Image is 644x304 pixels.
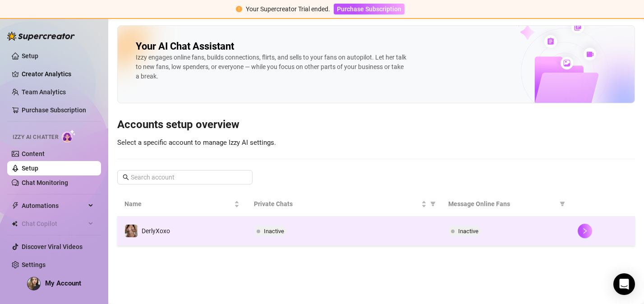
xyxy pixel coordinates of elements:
img: AI Chatter [62,129,76,143]
a: Team Analytics [22,88,66,96]
span: Select a specific account to manage Izzy AI settings. [117,138,276,147]
div: Open Intercom Messenger [613,273,635,295]
a: Settings [22,261,46,268]
img: ai-chatter-content-library-cLFOSyPT.png [495,11,635,103]
span: exclamation-circle [236,6,242,12]
a: Discover Viral Videos [22,243,83,250]
span: thunderbolt [12,202,19,209]
span: Name [124,199,232,209]
span: filter [430,201,436,207]
span: Chat Copilot [22,216,86,231]
span: Inactive [458,228,478,235]
button: right [578,224,592,238]
span: Private Chats [254,199,419,209]
button: Purchase Subscription [334,4,405,14]
span: right [582,228,588,234]
a: Creator Analytics [22,67,94,81]
span: search [123,174,129,180]
div: Izzy engages online fans, builds connections, flirts, and sells to your fans on autopilot. Let he... [136,53,406,81]
span: DerlyXoxo [142,227,170,235]
span: Automations [22,198,86,213]
span: Inactive [264,228,284,235]
a: Chat Monitoring [22,179,68,186]
span: filter [560,201,565,207]
a: Setup [22,52,38,60]
h2: Your AI Chat Assistant [136,40,234,53]
a: Purchase Subscription [22,106,86,114]
a: Purchase Subscription [334,5,405,13]
span: Izzy AI Chatter [13,133,58,142]
a: Content [22,150,45,157]
img: DerlyXoxo [125,225,138,237]
img: logo-BBDzfeDw.svg [7,32,75,41]
a: Setup [22,165,38,172]
img: Chat Copilot [12,221,18,227]
span: My Account [45,279,81,287]
span: filter [558,197,567,211]
img: ACg8ocKKtocywuSPLTOjirRWX6gkd-TjNkrPBRbQm0tsak9vNv-ExdQ=s96-c [28,277,40,290]
th: Private Chats [247,192,441,216]
span: filter [428,197,437,211]
h3: Accounts setup overview [117,118,635,132]
th: Name [117,192,247,216]
span: Message Online Fans [448,199,556,209]
span: Purchase Subscription [337,5,401,13]
span: Your Supercreator Trial ended. [246,5,330,13]
input: Search account [131,172,240,182]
